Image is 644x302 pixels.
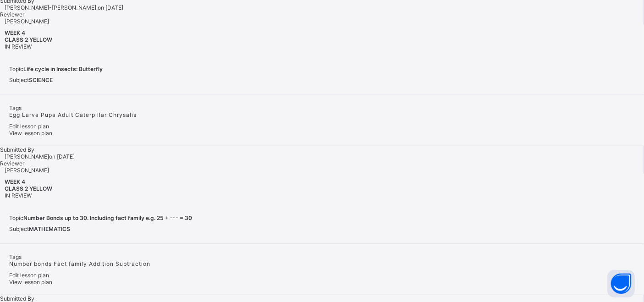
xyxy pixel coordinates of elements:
span: [PERSON_NAME]-[PERSON_NAME]. on [DATE] [5,4,123,11]
span: Tags [9,253,22,260]
span: Egg Larva Pupa Adult Caterpillar Chrysalis [9,111,137,118]
span: [PERSON_NAME] on [DATE] [5,153,75,160]
span: [PERSON_NAME] [5,167,49,174]
span: CLASS 2 YELLOW [5,185,52,192]
span: Subject [9,225,29,232]
span: View lesson plan [9,279,52,286]
span: IN REVIEW [5,43,32,50]
span: Subject [9,77,29,83]
span: CLASS 2 YELLOW [5,36,52,43]
span: View lesson plan [9,130,52,137]
span: Number Bonds up to 30. Including fact family e.g. 25 + --- = 30 [23,214,192,221]
span: SCIENCE [29,77,53,83]
span: Tags [9,104,22,111]
span: Edit lesson plan [9,272,49,279]
span: Number bonds Fact family Addition Subtraction [9,260,150,267]
span: Edit lesson plan [9,123,49,130]
span: IN REVIEW [5,192,32,199]
span: Topic [9,66,23,72]
span: Topic [9,214,23,221]
span: [PERSON_NAME] [5,18,49,25]
span: WEEK 4 [5,29,25,36]
span: WEEK 4 [5,178,25,185]
span: Life cycle in Insects: Butterfly [23,66,103,72]
button: Open asap [607,270,635,297]
span: MATHEMATICS [29,225,70,232]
